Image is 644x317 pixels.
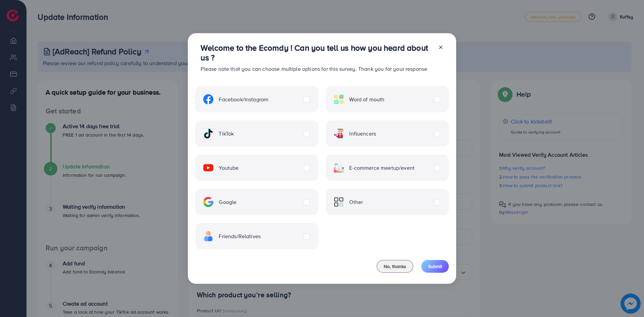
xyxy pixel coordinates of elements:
img: ic-influencers.a620ad43.svg [334,128,344,139]
p: Please note that you can choose multiple options for this survey. Thank you for your response [201,65,432,73]
button: No, thanks [377,260,413,273]
span: E-commerce meetup/event [349,164,415,172]
span: Friends/Relatives [219,232,261,240]
span: Facebook/Instagram [219,96,268,103]
h3: Welcome to the Ecomdy ! Can you tell us how you heard about us ? [201,43,432,62]
span: Submit [428,263,442,270]
img: ic-other.99c3e012.svg [334,197,344,207]
span: No, thanks [384,263,406,270]
span: Word of mouth [349,96,384,103]
img: ic-word-of-mouth.a439123d.svg [334,94,344,104]
img: ic-youtube.715a0ca2.svg [203,163,213,173]
span: Youtube [219,164,238,172]
img: ic-google.5bdd9b68.svg [203,197,213,207]
img: ic-freind.8e9a9d08.svg [203,231,213,241]
img: ic-tiktok.4b20a09a.svg [203,128,213,139]
span: Influencers [349,130,376,138]
img: ic-facebook.134605ef.svg [203,94,213,104]
span: TikTok [219,130,234,138]
span: Google [219,198,236,206]
span: Other [349,198,363,206]
button: Submit [421,260,449,273]
img: ic-ecommerce.d1fa3848.svg [334,163,344,173]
